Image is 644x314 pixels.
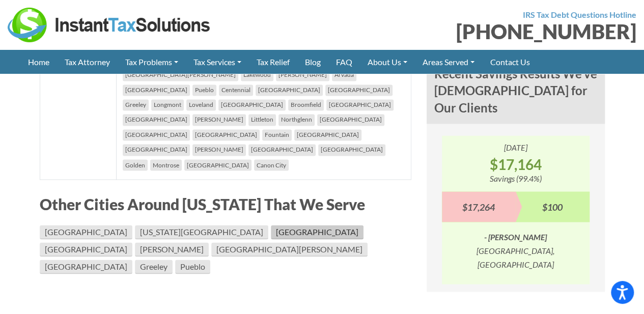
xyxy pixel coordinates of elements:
a: Contact Us [482,50,537,74]
li: [GEOGRAPHIC_DATA] [317,114,384,125]
li: Arvada [332,69,356,80]
a: Home [20,50,57,74]
i: [DATE] [504,142,527,152]
h3: Other Cities Around [US_STATE] That We Serve [40,193,411,214]
h4: Recent Savings Results We’ve [DEMOGRAPHIC_DATA] for Our Clients [427,58,605,124]
li: [PERSON_NAME] [192,114,246,125]
a: Tax Problems [118,50,186,74]
li: [GEOGRAPHIC_DATA] [256,84,323,96]
a: Tax Attorney [57,50,118,74]
a: Tax Relief [249,50,297,74]
li: Greeley [123,99,149,110]
li: [GEOGRAPHIC_DATA] [184,159,251,170]
a: Pueblo [175,260,210,274]
li: Pueblo [192,84,216,96]
li: [PERSON_NAME] [192,144,246,155]
li: [GEOGRAPHIC_DATA] [123,84,190,96]
a: Tax Services [186,50,249,74]
a: [GEOGRAPHIC_DATA] [40,225,132,239]
a: Instant Tax Solutions Logo [8,19,211,28]
li: Lakewood [241,69,273,80]
li: Golden [123,159,148,170]
li: [GEOGRAPHIC_DATA] [123,144,190,155]
li: Longmont [151,99,184,110]
li: Canon City [254,159,289,170]
a: About Us [360,50,415,74]
li: [PERSON_NAME] [276,69,329,80]
li: [GEOGRAPHIC_DATA] [123,114,190,125]
i: [GEOGRAPHIC_DATA], [GEOGRAPHIC_DATA] [477,245,554,269]
strong: IRS Tax Debt Questions Hotline [523,10,636,19]
th: Cities in [US_STATE] [40,47,116,179]
li: Centennial [219,84,253,96]
li: Loveland [186,99,216,110]
li: [GEOGRAPHIC_DATA] [192,129,260,140]
img: Instant Tax Solutions Logo [8,8,211,42]
a: [GEOGRAPHIC_DATA] [40,242,132,256]
li: [GEOGRAPHIC_DATA] [294,129,361,140]
li: [GEOGRAPHIC_DATA] [325,84,393,96]
a: Areas Served [415,50,482,74]
a: [GEOGRAPHIC_DATA] [271,225,363,239]
a: Greeley [135,260,173,274]
li: [GEOGRAPHIC_DATA] [218,99,286,110]
a: [PERSON_NAME] [135,242,209,256]
div: [PHONE_NUMBER] [330,21,637,42]
div: $100 [516,191,590,222]
strong: $17,164 [442,155,590,173]
i: Savings (99.4%) [490,173,542,183]
i: - [PERSON_NAME] [484,232,547,241]
a: Blog [297,50,328,74]
li: Northglenn [278,114,315,125]
li: Montrose [150,159,182,170]
a: [US_STATE][GEOGRAPHIC_DATA] [135,225,268,239]
a: [GEOGRAPHIC_DATA][PERSON_NAME] [211,242,368,256]
li: [GEOGRAPHIC_DATA][PERSON_NAME] [123,69,238,80]
li: Fountain [262,129,292,140]
a: [GEOGRAPHIC_DATA] [40,260,132,274]
li: Littleton [248,114,276,125]
li: [GEOGRAPHIC_DATA] [248,144,316,155]
li: Broomfield [288,99,324,110]
div: $17,264 [442,191,516,222]
li: [GEOGRAPHIC_DATA] [123,129,190,140]
a: FAQ [328,50,360,74]
li: [GEOGRAPHIC_DATA] [326,99,394,110]
li: [GEOGRAPHIC_DATA] [318,144,385,155]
